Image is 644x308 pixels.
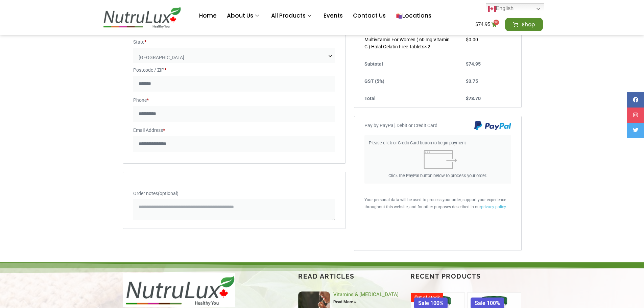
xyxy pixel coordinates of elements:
[158,191,178,196] span: (optional)
[466,61,469,67] span: $
[133,65,336,75] label: Postcode / ZIP
[466,78,469,84] span: $
[333,300,356,304] a: Read more about Vitamins & Diabetes
[488,5,496,13] img: en
[466,61,481,67] bdi: 74.95
[424,44,430,49] strong: × 2
[364,196,511,211] p: Your personal data will be used to process your order, support your experience throughout this we...
[411,293,443,302] span: Out of stock
[266,2,318,29] a: All Products
[133,37,336,47] label: State
[410,273,521,280] h4: Recent Products
[318,2,348,29] a: Events
[369,140,506,146] p: Please click or Credit Card button to begin payment
[474,121,511,131] img: Pay by PayPal, Debit or Credit Card
[494,20,499,25] span: 10
[391,2,436,29] a: Locations
[466,78,478,84] span: 3.75
[364,31,466,55] td: Multivitamin For Women ( 60 mg Vitamin C ) Halal Gelatin Free Tablets
[364,55,466,73] th: Subtotal
[522,22,535,27] span: Shop
[420,150,457,169] img: popup.svg
[298,273,404,280] h4: Read articles
[369,172,506,179] p: Click the PayPal button below to process your order.
[133,48,336,63] span: State
[475,21,478,27] span: $
[481,205,506,209] a: privacy policy
[466,96,469,101] span: $
[133,95,336,105] label: Phone
[133,189,336,198] label: Order notes
[466,37,469,42] span: $
[466,96,481,101] bdi: 78.70
[486,3,544,14] a: English
[333,291,399,298] a: Vitamins & [MEDICAL_DATA]
[364,123,511,131] label: Pay by PayPal, Debit or Credit Card
[467,18,505,31] a: $74.95 10
[133,48,336,68] span: Alberta
[194,2,222,29] a: Home
[466,37,478,42] bdi: 0.00
[396,13,402,19] img: 🛍️
[475,21,490,27] bdi: 74.95
[364,215,511,229] iframe: PayPal-paypal
[348,2,391,29] a: Contact Us
[364,73,466,90] th: GST (5%)
[222,2,266,29] a: About Us
[364,232,511,245] iframe: PayPal-card
[505,18,543,31] a: Shop
[364,90,466,102] th: Total
[133,125,336,135] label: Email Address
